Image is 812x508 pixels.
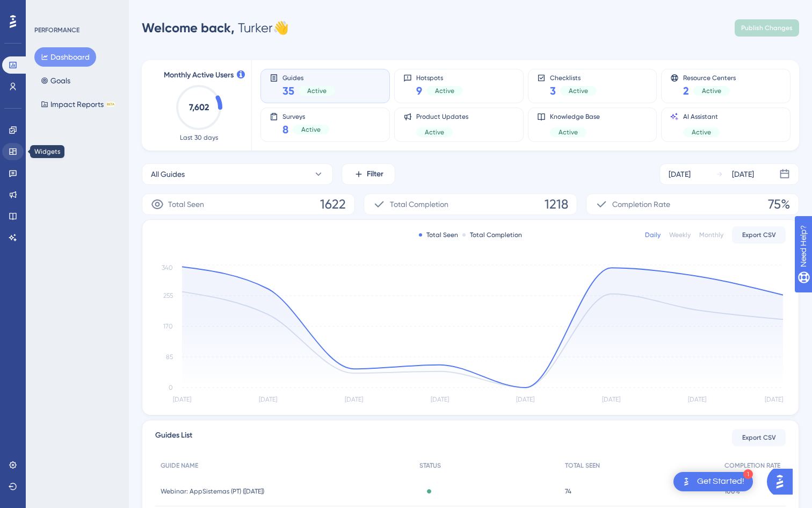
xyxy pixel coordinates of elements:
[550,112,600,121] span: Knowledge Base
[669,231,691,239] div: Weekly
[545,196,568,213] span: 1218
[550,74,597,81] span: Checklists
[169,384,173,391] tspan: 0
[673,472,753,491] div: Open Get Started! checklist, remaining modules: 1
[431,396,449,403] tspan: [DATE]
[688,396,706,403] tspan: [DATE]
[180,133,218,142] span: Last 30 days
[612,198,670,211] span: Completion Rate
[161,487,264,496] span: Webinar: AppSistemas (PT) ([DATE])
[742,433,776,442] span: Export CSV
[765,396,783,403] tspan: [DATE]
[462,231,522,239] div: Total Completion
[390,198,448,211] span: Total Completion
[282,112,329,120] span: Surveys
[669,168,691,181] div: [DATE]
[282,74,335,81] span: Guides
[155,429,192,446] span: Guides List
[164,69,234,82] span: Monthly Active Users
[569,87,588,95] span: Active
[166,353,173,361] tspan: 85
[732,168,754,181] div: [DATE]
[602,396,620,403] tspan: [DATE]
[416,83,422,98] span: 9
[692,128,711,137] span: Active
[282,122,288,137] span: 8
[724,461,780,470] span: COMPLETION RATE
[425,128,444,137] span: Active
[768,196,790,213] span: 75%
[189,102,209,112] text: 7,602
[435,87,454,95] span: Active
[106,102,115,107] div: BETA
[34,71,77,90] button: Goals
[34,26,79,34] div: PERFORMANCE
[565,461,600,470] span: TOTAL SEEN
[697,476,744,488] div: Get Started!
[163,292,173,299] tspan: 255
[767,466,799,498] iframe: UserGuiding AI Assistant Launcher
[307,87,327,95] span: Active
[34,47,96,67] button: Dashboard
[173,396,191,403] tspan: [DATE]
[680,475,693,488] img: launcher-image-alternative-text
[162,264,173,271] tspan: 340
[419,461,441,470] span: STATUS
[301,125,321,134] span: Active
[34,95,122,114] button: Impact ReportsBETA
[25,3,67,16] span: Need Help?
[419,231,458,239] div: Total Seen
[367,168,383,181] span: Filter
[702,87,721,95] span: Active
[345,396,363,403] tspan: [DATE]
[743,469,753,479] div: 1
[645,231,661,239] div: Daily
[565,487,571,496] span: 74
[416,74,463,81] span: Hotspots
[550,83,556,98] span: 3
[683,112,720,121] span: AI Assistant
[142,20,235,35] span: Welcome back,
[699,231,723,239] div: Monthly
[742,231,776,239] span: Export CSV
[416,112,468,121] span: Product Updates
[163,323,173,330] tspan: 170
[151,168,185,181] span: All Guides
[732,429,786,446] button: Export CSV
[741,24,793,32] span: Publish Changes
[259,396,277,403] tspan: [DATE]
[516,396,534,403] tspan: [DATE]
[161,461,198,470] span: GUIDE NAME
[735,19,799,37] button: Publish Changes
[683,83,689,98] span: 2
[168,198,204,211] span: Total Seen
[142,163,333,185] button: All Guides
[683,74,736,81] span: Resource Centers
[559,128,578,137] span: Active
[342,163,395,185] button: Filter
[320,196,346,213] span: 1622
[282,83,294,98] span: 35
[732,226,786,244] button: Export CSV
[142,19,289,37] div: Turker 👋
